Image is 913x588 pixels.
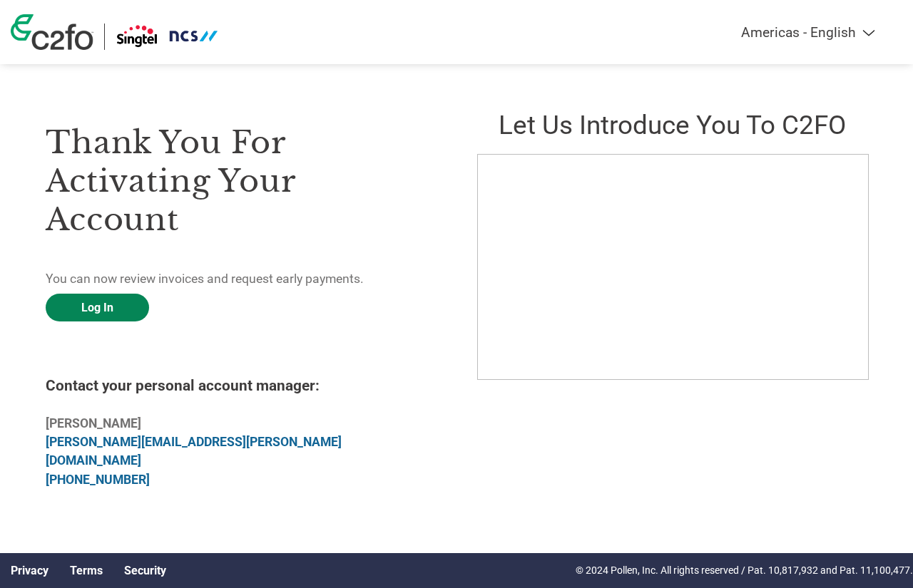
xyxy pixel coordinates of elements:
p: You can now review invoices and request early payments. [46,269,436,288]
a: Privacy [11,564,49,577]
a: Log In [46,294,149,321]
img: Singtel [116,24,219,50]
p: © 2024 Pollen, Inc. All rights reserved / Pat. 10,817,932 and Pat. 11,100,477. [576,563,913,578]
a: [PERSON_NAME][EMAIL_ADDRESS][PERSON_NAME][DOMAIN_NAME] [46,435,342,468]
h2: Let us introduce you to C2FO [477,110,867,140]
iframe: C2FO Introduction Video [477,154,869,380]
a: Security [124,564,166,577]
h3: Thank you for activating your account [46,123,436,239]
img: c2fo logo [11,14,93,50]
a: Terms [70,564,103,577]
h4: Contact your personal account manager: [46,377,436,394]
a: [PHONE_NUMBER] [46,473,150,487]
b: [PERSON_NAME] [46,416,141,430]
